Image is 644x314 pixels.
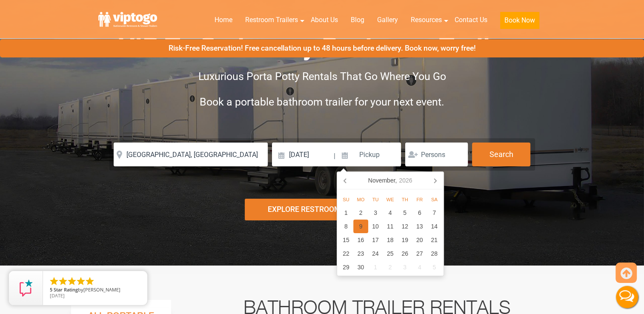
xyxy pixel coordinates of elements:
input: Pickup [337,143,401,166]
span: [DATE] [50,292,65,299]
div: 14 [427,220,442,233]
div: 10 [368,220,383,233]
div: November, [365,174,416,187]
a: Restroom Trailers [239,11,304,29]
div: 20 [412,233,427,247]
input: Delivery [272,143,333,166]
div: 9 [353,220,368,233]
div: 29 [339,260,354,274]
div: 4 [383,206,398,220]
a: Resources [404,11,448,29]
div: 6 [412,206,427,220]
a: About Us [304,11,344,29]
li:  [58,276,68,286]
div: 27 [412,247,427,260]
div: 16 [353,233,368,247]
a: Home [208,11,239,29]
div: 5 [427,260,442,274]
div: 13 [412,220,427,233]
div: 4 [412,260,427,274]
div: Explore Restroom Trailers [245,199,399,220]
div: Th [398,194,412,205]
li:  [76,276,86,286]
a: Book Now [494,11,546,34]
div: 23 [353,247,368,260]
div: 1 [339,206,354,220]
div: Fr [412,194,427,205]
button: Search [472,143,530,166]
img: Review Rating [17,280,34,297]
div: 24 [368,247,383,260]
span: | [334,143,335,170]
button: Book Now [500,12,539,29]
span: Luxurious Porta Potty Rentals That Go Where You Go [198,70,446,83]
div: 26 [398,247,412,260]
div: 30 [353,260,368,274]
div: 15 [339,233,354,247]
div: 7 [427,206,442,220]
div: 2 [383,260,398,274]
div: 1 [368,260,383,274]
div: Tu [368,194,383,205]
span: [PERSON_NAME] [83,286,120,293]
span: Star Rating [54,286,78,293]
div: 12 [398,220,412,233]
a: Gallery [371,11,404,29]
span: Book a portable bathroom trailer for your next event. [200,96,444,108]
li:  [67,276,77,286]
div: 3 [368,206,383,220]
div: Mo [353,194,368,205]
li:  [49,276,59,286]
div: Sa [427,194,442,205]
div: 28 [427,247,442,260]
div: 3 [398,260,412,274]
div: 2 [353,206,368,220]
input: Persons [405,143,468,166]
div: 25 [383,247,398,260]
div: Su [339,194,354,205]
div: 21 [427,233,442,247]
button: Live Chat [610,280,644,314]
div: 8 [339,220,354,233]
a: Contact Us [448,11,494,29]
div: 18 [383,233,398,247]
div: 17 [368,233,383,247]
input: Where do you need your restroom? [114,143,268,166]
div: 22 [339,247,354,260]
a: Blog [344,11,371,29]
li:  [85,276,95,286]
i: 2026 [399,175,412,186]
div: We [383,194,398,205]
span: 5 [50,286,52,293]
span: by [50,287,140,293]
div: 11 [383,220,398,233]
div: 19 [398,233,412,247]
div: 5 [398,206,412,220]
